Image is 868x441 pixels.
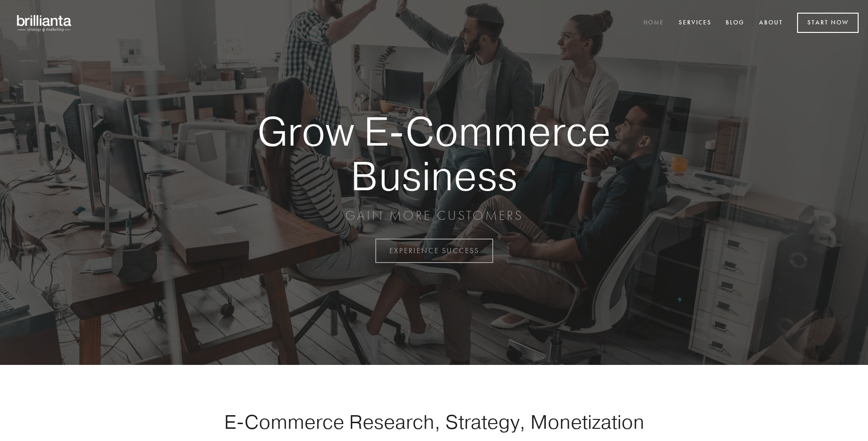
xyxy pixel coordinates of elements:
a: Home [637,15,670,31]
a: EXPERIENCE SUCCESS [375,239,493,263]
a: About [753,15,789,31]
h1: E-Commerce Research, Strategy, Monetization [194,410,674,433]
a: Start Now [797,13,859,33]
a: Services [673,15,718,31]
a: Blog [720,15,751,31]
strong: Grow E-Commerce Business [225,109,643,198]
p: GAIN MORE CUSTOMERS [225,207,643,224]
img: brillianta - research, strategy, marketing [9,9,80,37]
